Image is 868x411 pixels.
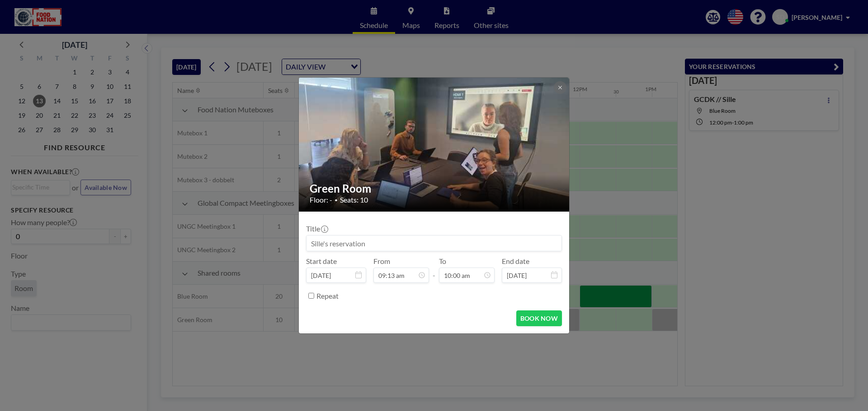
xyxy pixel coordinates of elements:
[306,224,327,233] label: Title
[307,236,561,251] input: Sille's reservation
[316,291,339,300] label: Repeat
[306,257,337,266] label: Start date
[335,197,338,203] span: •
[516,310,562,326] button: BOOK NOW
[433,260,435,280] span: -
[502,257,529,266] label: End date
[439,257,446,266] label: To
[310,182,559,195] h2: Green Room
[299,43,570,246] img: 537.jpeg
[310,195,332,204] span: Floor: -
[373,257,390,266] label: From
[340,195,368,204] span: Seats: 10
